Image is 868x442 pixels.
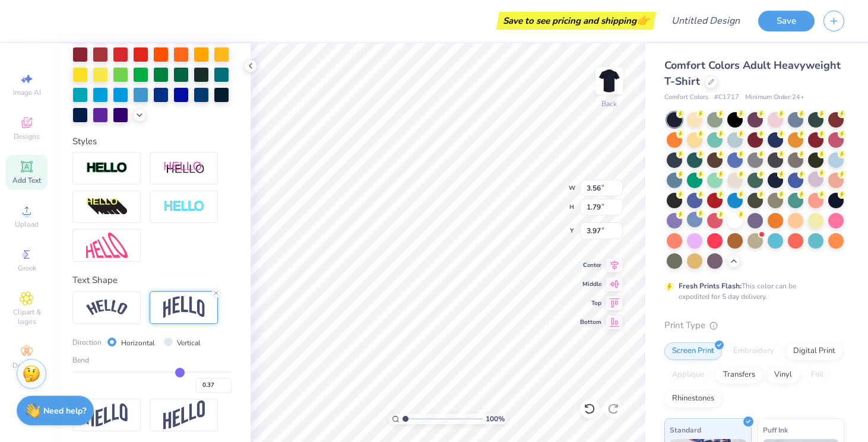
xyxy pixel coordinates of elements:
[679,281,742,291] strong: Fresh Prints Flash:
[664,342,722,360] div: Screen Print
[18,263,36,273] span: Greek
[486,414,505,424] span: 100 %
[86,300,128,316] img: Arc
[664,58,841,88] span: Comfort Colors Adult Heavyweight T-Shirt
[163,200,205,214] img: Negative Space
[664,390,722,408] div: Rhinestones
[763,424,788,436] span: Puff Ink
[72,135,232,148] div: Styles
[785,342,843,360] div: Digital Print
[121,338,155,348] label: Horizontal
[12,176,41,185] span: Add Text
[580,318,601,326] span: Bottom
[580,299,601,307] span: Top
[86,198,128,217] img: 3d Illusion
[662,9,749,33] input: Untitled Design
[163,161,205,176] img: Shadow
[601,98,617,109] div: Back
[43,405,86,416] strong: Need help?
[670,424,701,436] span: Standard
[72,355,89,365] span: Bend
[715,366,763,384] div: Transfers
[664,93,708,103] span: Comfort Colors
[14,132,40,141] span: Designs
[15,220,39,229] span: Upload
[636,13,650,27] span: 👉
[12,361,41,370] span: Decorate
[679,281,825,302] div: This color can be expedited for 5 day delivery.
[86,233,128,258] img: Free Distort
[580,261,601,269] span: Center
[803,366,831,384] div: Foil
[6,307,47,326] span: Clipart & logos
[177,338,201,348] label: Vertical
[664,319,844,332] div: Print Type
[499,12,653,30] div: Save to see pricing and shipping
[86,403,128,427] img: Flag
[745,93,804,103] span: Minimum Order: 24 +
[13,88,41,97] span: Image AI
[163,400,205,430] img: Rise
[72,337,102,348] span: Direction
[72,274,232,287] div: Text Shape
[580,280,601,288] span: Middle
[766,366,800,384] div: Vinyl
[664,366,712,384] div: Applique
[726,342,782,360] div: Embroidery
[163,296,205,319] img: Arch
[597,69,621,93] img: Back
[714,93,739,103] span: # C1717
[758,11,815,31] button: Save
[86,161,128,175] img: Stroke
